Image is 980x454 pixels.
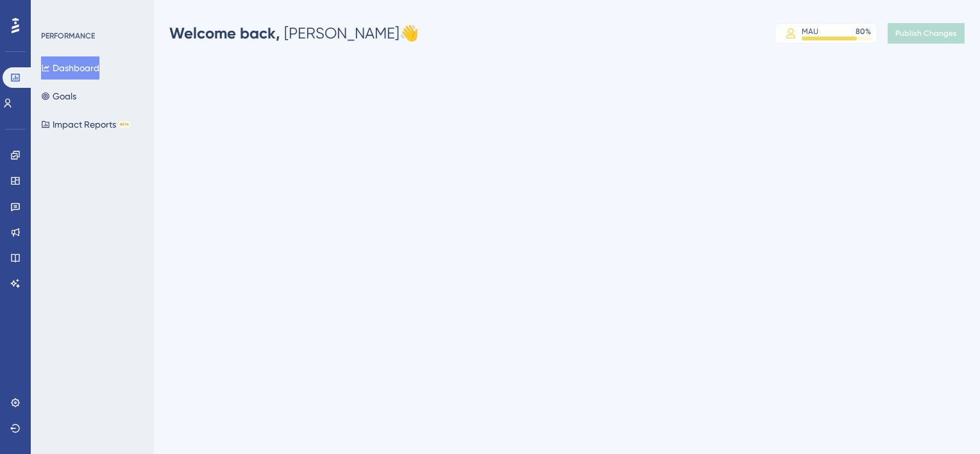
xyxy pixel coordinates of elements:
div: MAU [802,26,818,37]
button: Dashboard [41,56,99,80]
span: Publish Changes [895,28,957,38]
div: PERFORMANCE [41,31,95,41]
button: Publish Changes [888,23,965,44]
div: BETA [119,121,130,128]
span: Welcome back, [169,24,280,42]
div: 80 % [856,26,871,37]
button: Goals [41,85,76,108]
button: Impact ReportsBETA [41,113,130,136]
div: [PERSON_NAME] 👋 [169,23,419,44]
